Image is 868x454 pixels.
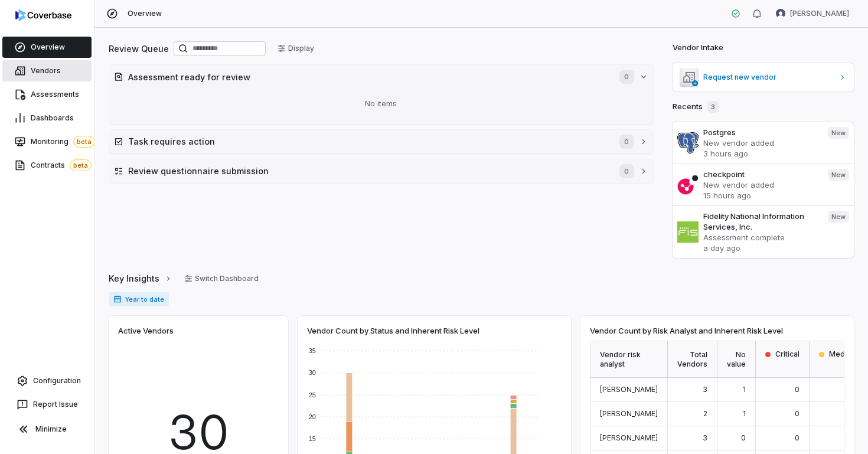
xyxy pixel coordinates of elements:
[109,272,159,285] span: Key Insights
[743,409,746,418] span: 1
[703,179,818,190] p: New vendor added
[118,325,174,336] span: Active Vendors
[31,113,74,123] span: Dashboards
[31,136,95,148] span: Monitoring
[128,165,608,177] h2: Review questionnaire submission
[31,66,61,76] span: Vendors
[128,135,608,148] h2: Task requires action
[828,169,849,181] span: New
[109,43,169,55] h2: Review Queue
[619,135,634,149] span: 0
[128,71,608,83] h2: Assessment ready for review
[2,131,92,152] a: Monitoringbeta
[5,394,89,415] button: Report Issue
[795,409,800,418] span: 0
[775,350,800,359] span: Critical
[703,127,818,138] h3: Postgres
[790,9,849,18] span: [PERSON_NAME]
[15,9,71,21] img: logo-D7KZi-bG.svg
[673,164,854,205] a: checkpointNew vendor added15 hours agoNew
[5,417,89,441] button: Minimize
[703,232,818,243] p: Assessment complete
[673,101,719,113] h2: Recents
[668,341,717,378] div: Total Vendors
[33,400,78,409] span: Report Issue
[31,90,79,99] span: Assessments
[703,409,707,418] span: 2
[828,127,849,139] span: New
[743,385,746,394] span: 1
[673,42,723,54] h2: Vendor Intake
[600,409,658,418] span: [PERSON_NAME]
[776,9,785,18] img: Sophia O'Shea avatar
[73,136,95,148] span: beta
[619,70,634,84] span: 0
[703,138,818,148] p: New vendor added
[703,73,834,82] span: Request new vendor
[2,155,92,176] a: Contractsbeta
[590,341,668,378] div: Vendor risk analyst
[31,159,92,171] span: Contracts
[619,164,634,178] span: 0
[600,385,658,394] span: [PERSON_NAME]
[309,391,316,399] text: 25
[703,385,707,394] span: 3
[600,433,658,442] span: [PERSON_NAME]
[590,325,783,336] span: Vendor Count by Risk Analyst and Inherent Risk Level
[769,5,856,22] button: Sophia O'Shea avatar[PERSON_NAME]
[109,65,653,89] button: Assessment ready for review0
[703,211,818,232] h3: Fidelity National Information Services, Inc.
[109,130,653,153] button: Task requires action0
[114,89,648,119] div: No items
[828,211,849,223] span: New
[2,37,92,58] a: Overview
[70,159,92,171] span: beta
[741,433,746,442] span: 0
[109,159,653,183] button: Review questionnaire submission0
[703,433,707,442] span: 3
[703,169,818,179] h3: checkpoint
[673,205,854,258] a: Fidelity National Information Services, Inc.Assessment completea day agoNew
[109,292,169,306] span: Year to date
[109,266,172,291] a: Key Insights
[309,435,316,442] text: 15
[829,350,857,359] span: Medium
[2,60,92,81] a: Vendors
[105,266,176,291] button: Key Insights
[309,413,316,420] text: 20
[270,40,321,57] button: Display
[5,370,89,391] a: Configuration
[307,325,479,336] span: Vendor Count by Status and Inherent Risk Level
[35,424,67,434] span: Minimize
[707,101,719,113] span: 3
[673,122,854,164] a: PostgresNew vendor added3 hours agoNew
[795,433,800,442] span: 0
[309,369,316,376] text: 30
[703,190,818,201] p: 15 hours ago
[128,9,162,18] span: Overview
[33,376,81,386] span: Configuration
[177,270,266,288] button: Switch Dashboard
[717,341,756,378] div: No value
[703,148,818,159] p: 3 hours ago
[795,385,800,394] span: 0
[31,43,65,52] span: Overview
[309,347,316,354] text: 35
[2,84,92,105] a: Assessments
[2,107,92,129] a: Dashboards
[673,63,854,92] a: Request new vendor
[703,243,818,253] p: a day ago
[113,295,122,303] svg: Date range for report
